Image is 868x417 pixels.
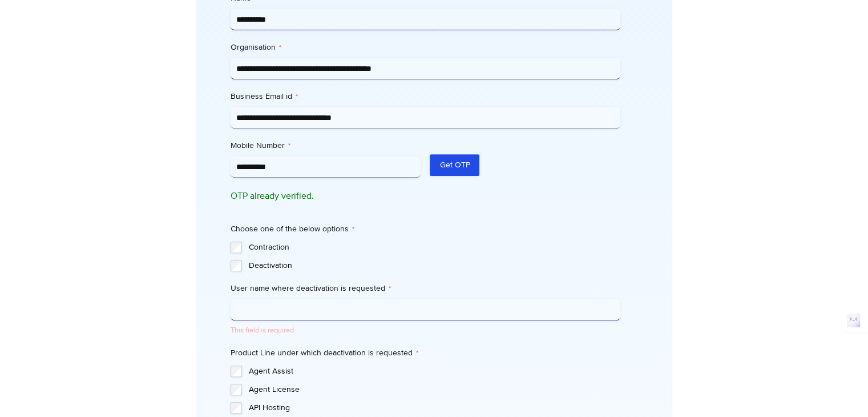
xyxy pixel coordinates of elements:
[231,189,421,203] p: OTP already verified.
[249,260,620,271] label: Deactivation
[249,402,620,414] label: API Hosting
[231,325,620,336] div: This field is required.
[231,42,620,53] label: Organisation
[430,154,479,176] button: Get OTP
[231,91,620,102] label: Business Email id
[231,140,421,151] label: Mobile Number
[231,283,620,294] label: User name where deactivation is requested
[249,242,620,253] label: Contraction
[249,366,620,377] label: Agent Assist
[231,347,418,359] legend: Product Line under which deactivation is requested
[231,223,354,235] legend: Choose one of the below options
[249,384,620,395] label: Agent License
